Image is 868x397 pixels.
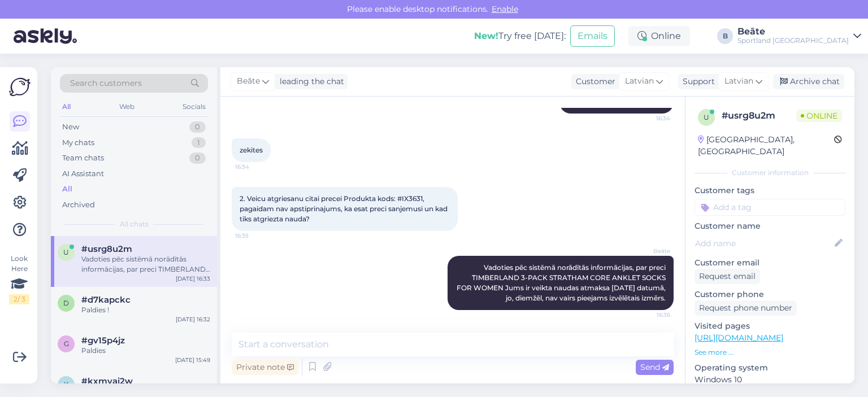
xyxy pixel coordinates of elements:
[704,113,709,121] span: u
[63,299,69,307] span: d
[235,232,277,240] span: 16:35
[176,274,210,283] div: [DATE] 16:33
[695,289,845,300] p: Customer phone
[695,320,845,332] p: Visited pages
[695,374,845,386] p: Windows 10
[640,362,669,372] span: Send
[81,254,210,274] div: Vadoties pēc sistēmā norādītās informācijas, par preci TIMBERLAND 3-PACK STRATHAM CORE ANKLET SOC...
[695,300,797,316] div: Request phone number
[81,346,210,356] div: Paldies
[695,362,845,374] p: Operating system
[235,163,277,171] span: 16:34
[474,30,498,41] b: New!
[628,247,670,255] span: Beāte
[81,295,131,305] span: #d7kapckc
[275,76,344,88] div: leading the chat
[474,29,566,43] div: Try free [DATE]:
[722,109,796,123] div: # usrg8u2m
[695,220,845,232] p: Customer name
[180,99,208,114] div: Socials
[62,184,72,195] div: All
[117,99,137,114] div: Web
[237,75,260,88] span: Beāte
[64,339,69,348] span: g
[628,114,670,123] span: 16:34
[62,199,95,211] div: Archived
[64,380,69,389] span: k
[717,28,733,44] div: B
[232,360,298,375] div: Private note
[70,77,142,89] span: Search customers
[695,199,845,216] input: Add a tag
[571,76,615,88] div: Customer
[695,269,760,284] div: Request email
[737,27,861,45] a: BeāteSportland [GEOGRAPHIC_DATA]
[695,168,845,178] div: Customer information
[120,219,149,229] span: All chats
[189,152,206,164] div: 0
[628,26,690,46] div: Online
[81,244,132,254] span: #usrg8u2m
[240,194,449,223] span: 2. Veicu atgriesanu citai precei Produkta kods: #IX3631, pagaidam nav apstiprinajums, ka esat pre...
[678,76,715,88] div: Support
[737,27,849,36] div: Beāte
[62,152,104,164] div: Team chats
[698,134,834,158] div: [GEOGRAPHIC_DATA], [GEOGRAPHIC_DATA]
[457,263,667,302] span: Vadoties pēc sistēmā norādītās informācijas, par preci TIMBERLAND 3-PACK STRATHAM CORE ANKLET SOC...
[9,76,31,98] img: Askly Logo
[192,137,206,149] div: 1
[176,315,210,324] div: [DATE] 16:32
[695,347,845,357] p: See more ...
[62,168,104,180] div: AI Assistant
[175,356,210,364] div: [DATE] 15:49
[695,185,845,197] p: Customer tags
[625,75,654,88] span: Latvian
[773,74,844,89] div: Archive chat
[189,121,206,133] div: 0
[488,4,522,14] span: Enable
[628,311,670,319] span: 16:36
[62,137,94,149] div: My chats
[62,121,79,133] div: New
[9,294,29,304] div: 2 / 3
[695,333,783,343] a: [URL][DOMAIN_NAME]
[695,257,845,269] p: Customer email
[9,254,29,304] div: Look Here
[81,376,133,386] span: #kxmyai2w
[695,237,832,250] input: Add name
[81,335,125,346] span: #gv15p4jz
[724,75,753,88] span: Latvian
[81,305,210,315] div: Paldies !
[796,110,842,122] span: Online
[737,36,849,45] div: Sportland [GEOGRAPHIC_DATA]
[570,25,615,47] button: Emails
[60,99,73,114] div: All
[63,248,69,256] span: u
[240,146,263,154] span: zekites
